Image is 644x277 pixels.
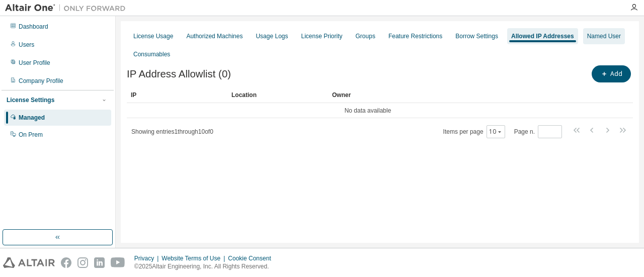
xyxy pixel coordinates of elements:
[131,87,223,103] div: IP
[186,32,243,40] div: Authorized Machines
[19,114,45,122] div: Managed
[162,254,228,262] div: Website Terms of Use
[19,131,43,139] div: On Prem
[511,32,574,40] div: Allowed IP Addresses
[3,257,55,268] img: altair_logo.svg
[7,96,54,104] div: License Settings
[133,50,170,58] div: Consumables
[231,87,324,103] div: Location
[127,103,609,118] td: No data available
[19,23,48,31] div: Dashboard
[19,77,63,85] div: Company Profile
[301,32,343,40] div: License Priority
[94,257,105,268] img: linkedin.svg
[19,41,34,49] div: Users
[443,125,505,138] span: Items per page
[489,128,503,136] button: 10
[514,125,562,138] span: Page n.
[77,257,88,268] img: instagram.svg
[134,262,277,271] p: © 2025 Altair Engineering, Inc. All Rights Reserved.
[61,257,71,268] img: facebook.svg
[455,32,498,40] div: Borrow Settings
[134,254,162,262] div: Privacy
[5,3,131,13] img: Altair One
[111,257,125,268] img: youtube.svg
[19,59,50,67] div: User Profile
[256,32,288,40] div: Usage Logs
[388,32,442,40] div: Feature Restrictions
[592,65,631,82] button: Add
[133,32,173,40] div: License Usage
[356,32,375,40] div: Groups
[332,87,605,103] div: Owner
[228,254,277,262] div: Cookie Consent
[127,68,231,80] span: IP Address Allowlist (0)
[587,32,621,40] div: Named User
[131,128,213,135] span: Showing entries 1 through 10 of 0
